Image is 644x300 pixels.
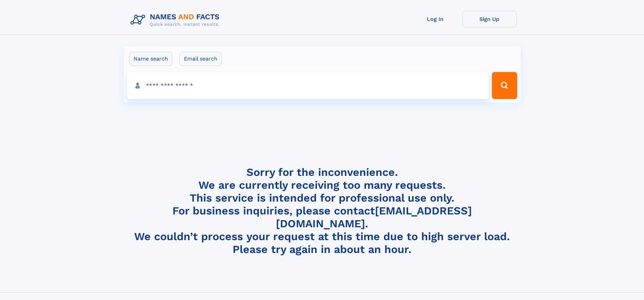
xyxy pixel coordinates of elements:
[408,11,462,27] a: Log In
[180,52,222,66] label: Email search
[128,11,225,29] img: Logo Names and Facts
[129,52,172,66] label: Name search
[276,204,472,230] a: [EMAIL_ADDRESS][DOMAIN_NAME]
[128,166,517,256] h4: Sorry for the inconvenience. We are currently receiving too many requests. This service is intend...
[492,72,517,99] button: Search Button
[127,72,489,99] input: search input
[462,11,517,27] a: Sign Up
